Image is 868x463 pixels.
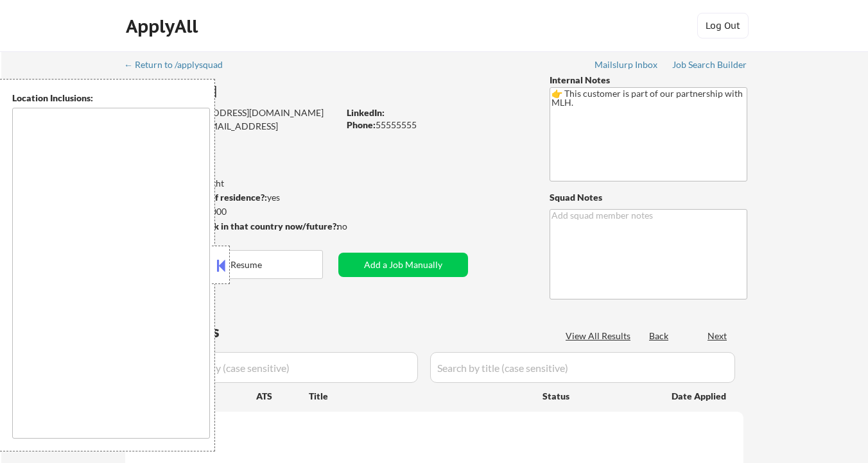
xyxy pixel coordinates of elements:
strong: Phone: [347,119,376,130]
div: Date Applied [672,390,728,403]
div: [PERSON_NAME] [125,83,389,99]
input: Search by title (case sensitive) [430,352,735,383]
a: Mailslurp Inbox [595,60,659,72]
div: 0 sent / 0 bought [125,177,338,190]
div: Title [309,390,530,403]
div: Status [542,384,653,407]
strong: Will need Visa to work in that country now/future?: [125,221,339,231]
a: ← Return to /applysquad [124,60,235,72]
div: View All Results [566,330,634,342]
div: Squad Notes [550,191,747,204]
div: Mailslurp Inbox [595,60,659,69]
input: Search by company (case sensitive) [129,352,418,383]
div: [EMAIL_ADDRESS][DOMAIN_NAME] [126,106,338,119]
div: Back [649,330,670,342]
div: $50,000 [125,205,338,218]
div: Location Inclusions: [12,92,210,105]
div: ATS [256,390,309,403]
button: Log Out [697,13,749,38]
div: no [337,220,374,233]
button: Add a Job Manually [338,253,468,277]
div: ← Return to /applysquad [124,60,235,69]
div: Internal Notes [550,74,747,87]
div: Job Search Builder [672,60,747,69]
div: 55555555 [347,119,528,131]
div: ApplyAll [126,15,202,37]
strong: LinkedIn: [347,107,385,118]
div: Next [707,330,728,342]
div: [EMAIL_ADDRESS][DOMAIN_NAME] [126,120,338,145]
